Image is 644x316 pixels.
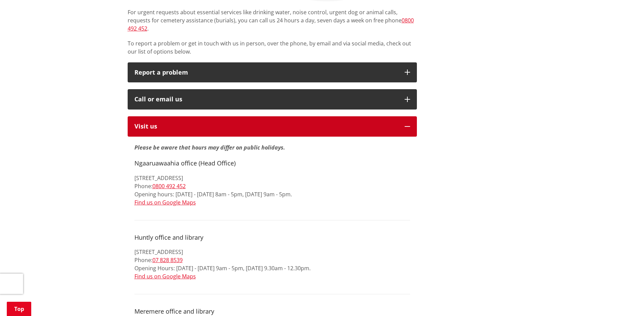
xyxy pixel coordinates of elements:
[128,8,417,33] p: For urgent requests about essential services like drinking water, noise control, urgent dog or an...
[128,62,417,83] button: Report a problem
[134,174,410,206] p: [STREET_ADDRESS] Phone: Opening hours: [DATE] - [DATE] 8am - 5pm, [DATE] 9am - 5pm.
[128,17,414,32] a: 0800 492 452
[128,89,417,110] button: Call or email us
[128,116,417,137] button: Visit us
[134,234,410,241] h4: Huntly office and library
[134,199,196,206] a: Find us on Google Maps
[152,256,183,264] a: 07 828 8539
[152,182,186,190] a: 0800 492 452
[134,308,410,315] h4: Meremere office and library
[613,288,637,312] iframe: Messenger Launcher
[134,160,410,167] h4: Ngaaruawaahia office (Head Office)
[134,96,398,103] div: Call or email us
[134,69,398,76] p: Report a problem
[134,273,196,280] a: Find us on Google Maps
[128,39,417,56] p: To report a problem or get in touch with us in person, over the phone, by email and via social me...
[134,248,410,280] p: [STREET_ADDRESS] Phone: Opening Hours: [DATE] - [DATE] 9am - 5pm, [DATE] 9.30am - 12.30pm.
[7,302,31,316] a: Top
[134,123,398,130] p: Visit us
[134,144,285,159] strong: Please be aware that hours may differ on public holidays.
